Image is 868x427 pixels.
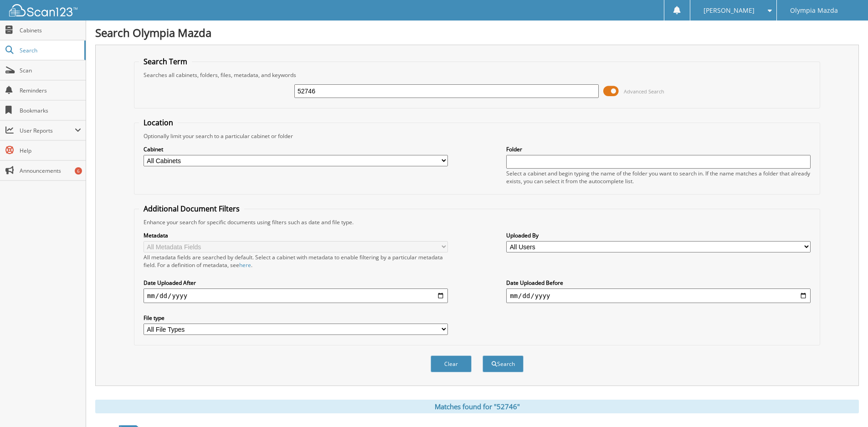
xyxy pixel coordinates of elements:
label: Uploaded By [506,232,811,239]
label: File type [144,314,448,322]
label: Date Uploaded Before [506,279,811,287]
span: Search [20,46,80,54]
span: Cabinets [20,26,81,34]
span: Reminders [20,87,81,94]
span: Scan [20,67,81,74]
legend: Search Term [139,57,192,67]
input: end [506,288,811,303]
label: Cabinet [144,145,448,153]
div: All metadata fields are searched by default. Select a cabinet with metadata to enable filtering b... [144,253,448,269]
div: Optionally limit your search to a particular cabinet or folder [139,132,815,140]
div: Select a cabinet and begin typing the name of the folder you want to search in. If the name match... [506,170,811,185]
span: Announcements [20,167,81,175]
button: Search [483,355,524,372]
legend: Additional Document Filters [139,204,244,214]
input: start [144,288,448,303]
span: Advanced Search [624,88,664,95]
div: 6 [75,167,82,175]
div: Enhance your search for specific documents using filters such as date and file type. [139,218,815,226]
label: Date Uploaded After [144,279,448,287]
div: Searches all cabinets, folders, files, metadata, and keywords [139,71,815,79]
label: Metadata [144,232,448,239]
button: Clear [431,355,472,372]
span: Olympia Mazda [790,8,838,13]
span: Help [20,147,81,154]
label: Folder [506,145,811,153]
h1: Search Olympia Mazda [95,25,859,40]
span: User Reports [20,127,75,134]
span: [PERSON_NAME] [704,8,755,13]
div: Matches found for "52746" [95,400,859,413]
a: here [239,261,251,269]
span: Bookmarks [20,107,81,114]
legend: Location [139,118,178,128]
img: scan123-logo-white.svg [9,4,77,16]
